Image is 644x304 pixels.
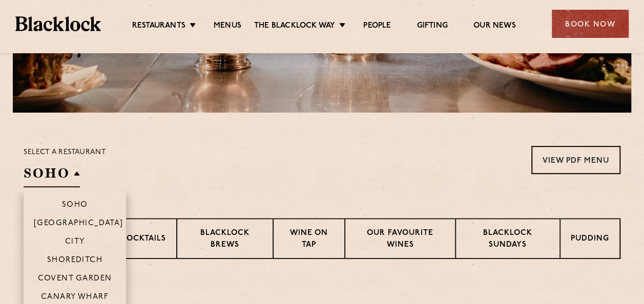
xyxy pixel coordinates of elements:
h3: Pre Chop Bites [24,285,620,298]
p: City [65,237,85,248]
a: The Blacklock Way [254,21,335,32]
a: Menus [214,21,241,32]
a: Gifting [417,21,447,32]
a: View PDF Menu [531,146,620,174]
p: Canary Wharf [41,293,109,303]
p: Soho [62,201,88,211]
p: Wine on Tap [284,228,334,252]
a: Restaurants [132,21,185,32]
p: Our favourite wines [356,228,444,252]
p: [GEOGRAPHIC_DATA] [34,219,123,229]
p: Pudding [571,233,609,246]
div: Book Now [552,10,629,38]
a: People [363,21,391,32]
img: BL_Textured_Logo-footer-cropped.svg [15,16,101,31]
p: Covent Garden [38,274,112,285]
p: Select a restaurant [24,146,106,159]
p: Cocktails [120,233,166,246]
p: Blacklock Sundays [466,228,549,252]
a: Our News [473,21,516,32]
h2: SOHO [24,164,80,187]
p: Blacklock Brews [188,228,262,252]
p: Shoreditch [47,256,103,266]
